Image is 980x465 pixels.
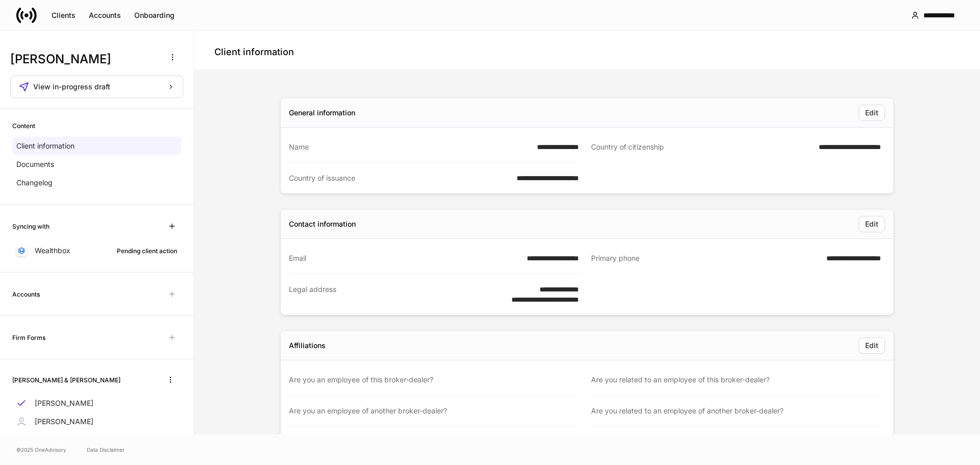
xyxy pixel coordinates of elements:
[52,12,76,19] div: Clients
[35,246,70,256] p: Wealthbox
[117,246,177,256] div: Pending client action
[591,375,875,385] div: Are you related to an employee of this broker-dealer?
[10,51,158,67] h3: [PERSON_NAME]
[12,121,35,131] h6: Content
[163,285,181,303] span: Unavailable with outstanding requests for information
[289,284,505,305] div: Legal address
[33,83,110,90] span: View in-progress draft
[12,222,50,231] h6: Syncing with
[865,342,878,349] div: Edit
[12,137,181,155] a: Client information
[16,446,66,454] span: © 2025 OneAdvisory
[289,219,356,229] div: Contact information
[163,328,181,347] span: Unavailable with outstanding requests for information
[865,109,878,116] div: Edit
[82,7,128,23] button: Accounts
[35,417,93,427] p: [PERSON_NAME]
[289,173,510,183] div: Country of issuance
[12,375,120,385] h6: [PERSON_NAME] & [PERSON_NAME]
[12,394,181,412] a: [PERSON_NAME]
[16,178,53,188] p: Changelog
[289,406,573,416] div: Are you an employee of another broker-dealer?
[35,398,93,408] p: [PERSON_NAME]
[12,241,181,260] a: WealthboxPending client action
[289,142,531,152] div: Name
[12,333,45,342] h6: Firm Forms
[16,159,54,169] p: Documents
[128,7,181,23] button: Onboarding
[12,412,181,431] a: [PERSON_NAME]
[591,253,820,264] div: Primary phone
[591,406,875,416] div: Are you related to an employee of another broker-dealer?
[87,446,125,454] a: Data Disclaimer
[859,105,885,121] button: Edit
[16,141,75,151] p: Client information
[89,12,121,19] div: Accounts
[214,46,294,58] h4: Client information
[289,375,573,385] div: Are you an employee of this broker-dealer?
[289,108,355,118] div: General information
[591,142,813,153] div: Country of citizenship
[289,340,326,351] div: Affiliations
[12,289,40,299] h6: Accounts
[12,155,181,174] a: Documents
[134,12,175,19] div: Onboarding
[10,76,183,98] button: View in-progress draft
[859,337,885,354] button: Edit
[289,253,521,263] div: Email
[859,216,885,232] button: Edit
[12,174,181,192] a: Changelog
[45,7,82,23] button: Clients
[865,221,878,228] div: Edit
